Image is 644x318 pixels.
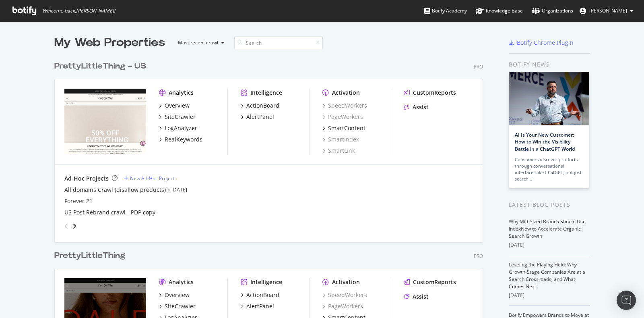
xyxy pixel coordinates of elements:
[322,113,363,121] a: PageWorkers
[509,292,590,299] div: [DATE]
[404,293,429,301] a: Assist
[250,89,282,97] div: Intelligence
[171,186,187,193] a: [DATE]
[171,36,228,49] button: Most recent crawl
[404,278,456,286] a: CustomReports
[246,102,279,110] div: ActionBoard
[169,89,194,97] div: Analytics
[413,293,429,301] div: Assist
[517,39,574,47] div: Botify Chrome Plugin
[250,278,282,286] div: Intelligence
[246,291,279,299] div: ActionBoard
[54,250,126,262] div: PrettyLittleThing
[509,39,574,47] a: Botify Chrome Plugin
[246,113,274,121] div: AlertPanel
[413,103,429,111] div: Assist
[332,278,360,286] div: Activation
[165,124,197,132] div: LogAnalyzer
[159,113,196,121] a: SiteCrawler
[509,218,586,239] a: Why Mid-Sized Brands Should Use IndexNow to Accelerate Organic Search Growth
[322,147,355,155] a: SmartLink
[515,156,583,182] div: Consumers discover products through conversational interfaces like ChatGPT, not just search…
[178,40,218,45] div: Most recent crawl
[64,208,155,216] a: US Post Rebrand crawl - PDP copy
[241,302,274,310] a: AlertPanel
[413,89,456,97] div: CustomReports
[322,135,359,143] a: SmartIndex
[322,124,365,132] a: SmartContent
[54,35,165,51] div: My Web Properties
[54,250,129,262] a: PrettyLittleThing
[169,278,194,286] div: Analytics
[404,103,429,111] a: Assist
[159,291,190,299] a: Overview
[54,60,146,72] div: PrettyLittleThing - US
[54,60,149,72] a: PrettyLittleThing - US
[332,89,360,97] div: Activation
[424,7,467,15] div: Botify Academy
[589,7,627,14] span: Martha Williams
[515,131,575,152] a: AI Is Your New Customer: How to Win the Visibility Battle in a ChatGPT World
[509,72,589,125] img: AI Is Your New Customer: How to Win the Visibility Battle in a ChatGPT World
[61,220,72,233] div: angle-left
[159,302,196,310] a: SiteCrawler
[159,102,190,110] a: Overview
[241,102,279,110] a: ActionBoard
[64,89,146,154] img: prettylittlething.us
[241,291,279,299] a: ActionBoard
[64,197,93,205] a: Forever 21
[322,102,367,110] a: SpeedWorkers
[165,113,196,121] div: SiteCrawler
[124,175,175,182] a: New Ad-Hoc Project
[573,4,640,17] button: [PERSON_NAME]
[165,291,190,299] div: Overview
[474,253,483,260] div: Pro
[241,113,274,121] a: AlertPanel
[42,8,115,14] span: Welcome back, [PERSON_NAME] !
[165,302,196,310] div: SiteCrawler
[246,302,274,310] div: AlertPanel
[532,7,573,15] div: Organizations
[509,60,590,69] div: Botify news
[404,89,456,97] a: CustomReports
[476,7,523,15] div: Knowledge Base
[64,186,166,194] a: All domains Crawl (disallow products)
[617,291,636,310] div: Open Intercom Messenger
[322,291,367,299] a: SpeedWorkers
[509,200,590,209] div: Latest Blog Posts
[474,63,483,70] div: Pro
[234,36,323,50] input: Search
[72,222,77,230] div: angle-right
[413,278,456,286] div: CustomReports
[159,135,202,143] a: RealKeywords
[165,102,190,110] div: Overview
[509,261,585,290] a: Leveling the Playing Field: Why Growth-Stage Companies Are at a Search Crossroads, and What Comes...
[64,175,109,183] div: Ad-Hoc Projects
[165,135,202,143] div: RealKeywords
[328,124,365,132] div: SmartContent
[322,302,363,310] a: PageWorkers
[509,241,590,249] div: [DATE]
[130,175,175,182] div: New Ad-Hoc Project
[159,124,197,132] a: LogAnalyzer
